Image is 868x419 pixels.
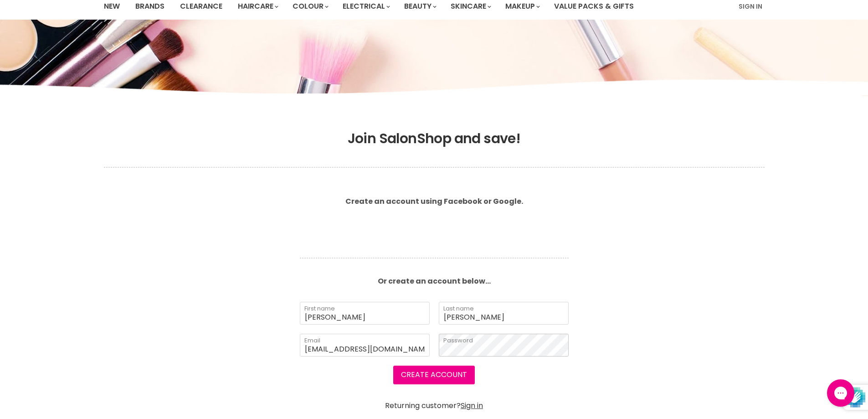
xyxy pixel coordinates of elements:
b: Or create an account below... [378,276,491,286]
iframe: Gorgias live chat messenger [822,376,859,410]
div: Returning customer? [300,393,569,410]
h1: Join SalonShop and save! [104,130,765,147]
button: Create Account [393,366,475,384]
b: Create an account using Facebook or Google. [345,196,523,207]
a: Sign in [461,400,483,411]
iframe: Social Login Buttons [300,218,569,243]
